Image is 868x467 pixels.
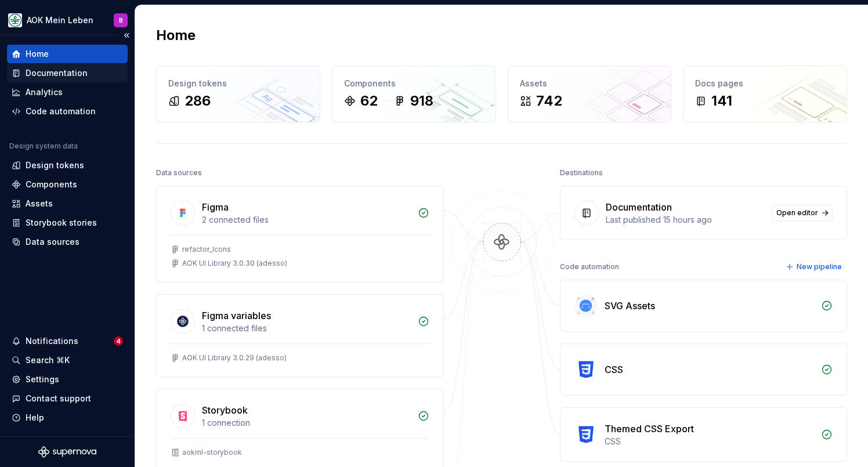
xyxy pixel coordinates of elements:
[683,66,847,122] a: Docs pages141
[202,403,248,417] div: Storybook
[7,370,128,389] a: Settings
[560,259,619,275] div: Code automation
[38,446,96,458] svg: Supernova Logo
[782,259,847,275] button: New pipeline
[711,92,732,110] div: 141
[26,179,77,190] div: Components
[26,335,78,347] div: Notifications
[202,309,271,323] div: Figma variables
[27,15,93,26] div: AOK Mein Leben
[7,102,128,121] a: Code automation
[26,354,70,366] div: Search ⌘K
[605,299,655,313] div: SVG Assets
[605,422,694,436] div: Themed CSS Export
[168,78,308,89] div: Design tokens
[536,92,562,110] div: 742
[7,45,128,63] a: Home
[7,389,128,408] button: Contact support
[771,205,833,221] a: Open editor
[797,262,842,271] span: New pipeline
[7,213,128,232] a: Storybook stories
[9,142,78,151] div: Design system data
[7,351,128,370] button: Search ⌘K
[26,393,91,404] div: Contact support
[182,259,287,268] div: AOK UI Library 3.0.30 (adesso)
[605,436,815,447] div: CSS
[7,64,128,82] a: Documentation
[605,363,623,377] div: CSS
[7,156,128,175] a: Design tokens
[776,208,818,218] span: Open editor
[606,200,672,214] div: Documentation
[344,78,484,89] div: Components
[185,92,211,110] div: 286
[7,194,128,213] a: Assets
[182,245,231,254] div: refactor_Icons
[202,200,229,214] div: Figma
[26,106,96,117] div: Code automation
[332,66,496,122] a: Components62918
[7,233,128,251] a: Data sources
[508,66,672,122] a: Assets742
[202,323,411,334] div: 1 connected files
[118,27,135,44] button: Collapse sidebar
[156,66,320,122] a: Design tokens286
[7,408,128,427] button: Help
[26,160,84,171] div: Design tokens
[560,165,603,181] div: Destinations
[7,332,128,350] button: Notifications4
[202,214,411,226] div: 2 connected files
[156,165,202,181] div: Data sources
[26,412,44,423] div: Help
[119,16,123,25] div: B
[156,186,444,283] a: Figma2 connected filesrefactor_IconsAOK UI Library 3.0.30 (adesso)
[26,86,63,98] div: Analytics
[606,214,765,226] div: Last published 15 hours ago
[410,92,433,110] div: 918
[26,374,59,385] div: Settings
[7,83,128,102] a: Analytics
[2,8,132,32] button: AOK Mein LebenB
[156,294,444,377] a: Figma variables1 connected filesAOK UI Library 3.0.29 (adesso)
[26,217,97,229] div: Storybook stories
[8,13,22,27] img: df5db9ef-aba0-4771-bf51-9763b7497661.png
[202,417,411,429] div: 1 connection
[360,92,378,110] div: 62
[26,198,53,209] div: Assets
[26,67,88,79] div: Documentation
[520,78,660,89] div: Assets
[114,336,123,346] span: 4
[695,78,835,89] div: Docs pages
[7,175,128,194] a: Components
[182,448,242,457] div: aokml-storybook
[26,48,49,60] div: Home
[182,353,287,363] div: AOK UI Library 3.0.29 (adesso)
[26,236,79,248] div: Data sources
[156,26,196,45] h2: Home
